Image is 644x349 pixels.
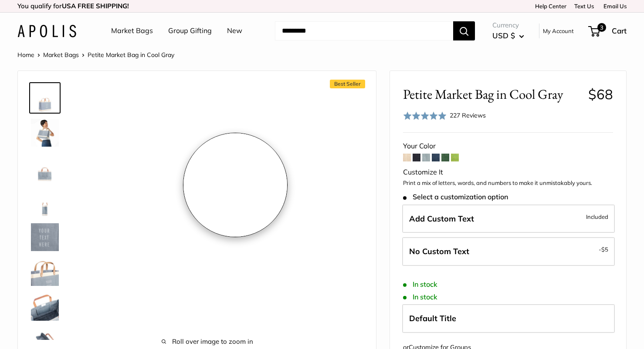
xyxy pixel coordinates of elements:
[402,205,615,233] label: Add Custom Text
[543,26,574,36] a: My Account
[31,119,59,147] img: Petite Market Bag in Cool Gray
[612,26,627,35] span: Cart
[17,25,76,37] img: Apolis
[29,117,61,148] a: Petite Market Bag in Cool Gray
[31,84,59,112] img: Petite Market Bag in Cool Gray
[403,86,582,102] span: Petite Market Bag in Cool Gray
[17,49,174,60] nav: Breadcrumb
[31,188,59,216] img: Petite Market Bag in Cool Gray
[88,336,328,348] span: Roll over image to zoom in
[29,291,61,322] a: Petite Market Bag in Cool Gray
[29,152,61,183] a: Petite Market Bag in Cool Gray
[62,2,129,10] strong: USA FREE SHIPPING!
[402,304,615,333] label: Default Title
[492,29,524,43] button: USD $
[588,86,613,103] span: $68
[492,31,515,40] span: USD $
[43,51,79,59] a: Market Bags
[88,51,174,59] span: Petite Market Bag in Cool Gray
[17,51,34,59] a: Home
[586,211,608,222] span: Included
[409,246,469,256] span: No Custom Text
[31,293,59,321] img: Petite Market Bag in Cool Gray
[29,221,61,253] a: Petite Market Bag in Cool Gray
[597,23,606,32] span: 3
[532,3,566,10] a: Help Center
[29,187,61,218] a: Petite Market Bag in Cool Gray
[29,256,61,288] a: Petite Market Bag in Cool Gray
[29,82,61,114] a: Petite Market Bag in Cool Gray
[589,24,627,38] a: 3 Cart
[409,214,474,224] span: Add Custom Text
[227,24,242,37] a: New
[31,223,59,251] img: Petite Market Bag in Cool Gray
[403,280,437,289] span: In stock
[31,258,59,286] img: Petite Market Bag in Cool Gray
[601,246,608,253] span: $5
[403,166,613,179] div: Customize It
[330,80,365,88] span: Best Seller
[409,313,456,323] span: Default Title
[31,154,59,181] img: Petite Market Bag in Cool Gray
[574,3,594,10] a: Text Us
[453,21,475,40] button: Search
[599,244,608,255] span: -
[492,19,524,31] span: Currency
[168,24,212,37] a: Group Gifting
[600,3,627,10] a: Email Us
[111,24,153,37] a: Market Bags
[403,179,613,188] p: Print a mix of letters, words, and numbers to make it unmistakably yours.
[403,293,437,301] span: In stock
[450,111,486,119] span: 227 Reviews
[275,21,453,40] input: Search...
[403,193,508,201] span: Select a customization option
[403,140,613,153] div: Your Color
[402,237,615,266] label: Leave Blank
